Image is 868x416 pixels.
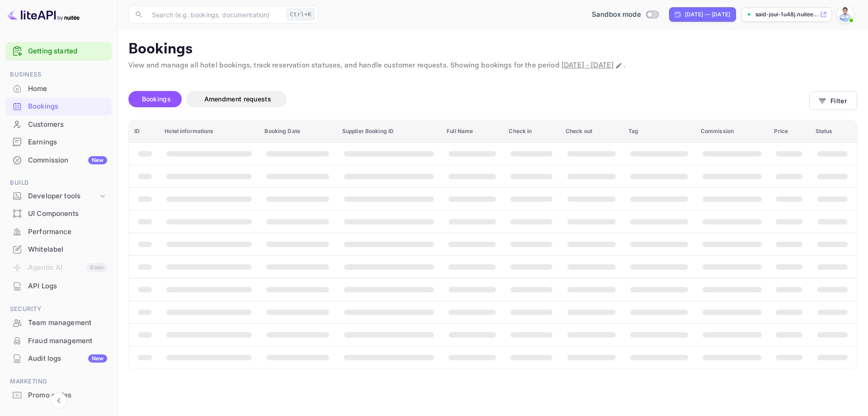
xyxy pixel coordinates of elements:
[28,46,107,57] a: Getting started
[5,98,112,115] a: Bookings
[51,392,67,409] button: Collapse navigation
[28,227,107,237] div: Performance
[561,61,613,70] span: [DATE] - [DATE]
[28,191,98,201] div: Developer tools
[5,205,112,223] div: UI Components
[503,120,560,143] th: Check in
[5,241,112,258] a: Whitelabel
[5,332,112,350] div: Fraud management
[5,134,112,150] a: Earnings
[204,95,271,103] span: Amendment requests
[5,116,112,133] a: Customers
[5,188,112,204] div: Developer tools
[5,314,112,331] a: Team management
[28,281,107,292] div: API Logs
[28,336,107,346] div: Fraud management
[128,91,809,107] div: account-settings tabs
[5,277,112,294] a: API Logs
[5,98,112,115] div: Bookings
[337,120,441,143] th: Supplier Booking ID
[129,120,159,143] th: ID
[5,314,112,332] div: Team management
[88,354,107,363] div: New
[128,40,857,58] p: Bookings
[695,120,769,143] th: Commission
[5,178,112,188] span: Build
[5,387,112,403] a: Promo codes
[5,241,112,258] div: Whitelabel
[146,5,283,24] input: Search (e.g. bookings, documentation)
[769,120,810,143] th: Price
[5,42,112,61] div: Getting started
[5,134,112,151] div: Earnings
[809,91,857,110] button: Filter
[685,10,730,19] div: [DATE] — [DATE]
[28,155,107,166] div: Commission
[129,120,857,368] table: booking table
[5,277,112,295] div: API Logs
[838,7,853,22] img: Said Joui
[592,10,641,20] span: Sandbox mode
[5,205,112,222] a: UI Components
[5,332,112,349] a: Fraud management
[810,120,857,143] th: Status
[5,116,112,134] div: Customers
[28,209,107,219] div: UI Components
[560,120,623,143] th: Check out
[28,244,107,255] div: Whitelabel
[5,223,112,240] a: Performance
[88,156,107,164] div: New
[5,80,112,97] a: Home
[28,101,107,112] div: Bookings
[7,7,80,22] img: LiteAPI logo
[5,377,112,387] span: Marketing
[5,152,112,168] a: CommissionNew
[287,9,315,20] div: Ctrl+K
[588,10,662,20] div: Switch to Production mode
[28,354,107,364] div: Audit logs
[28,390,107,401] div: Promo codes
[614,61,623,70] button: Change date range
[259,120,336,143] th: Booking Date
[5,350,112,368] div: Audit logsNew
[142,95,171,103] span: Bookings
[5,152,112,169] div: CommissionNew
[5,304,112,314] span: Security
[28,137,107,148] div: Earnings
[5,70,112,80] span: Business
[5,350,112,367] a: Audit logsNew
[5,223,112,241] div: Performance
[28,84,107,94] div: Home
[128,60,857,71] p: View and manage all hotel bookings, track reservation statuses, and handle customer requests. Sho...
[28,120,107,130] div: Customers
[5,387,112,404] div: Promo codes
[623,120,695,143] th: Tag
[28,318,107,328] div: Team management
[441,120,503,143] th: Full Name
[159,120,259,143] th: Hotel informations
[5,80,112,98] div: Home
[755,10,818,19] p: said-joui-1u48j.nuitee...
